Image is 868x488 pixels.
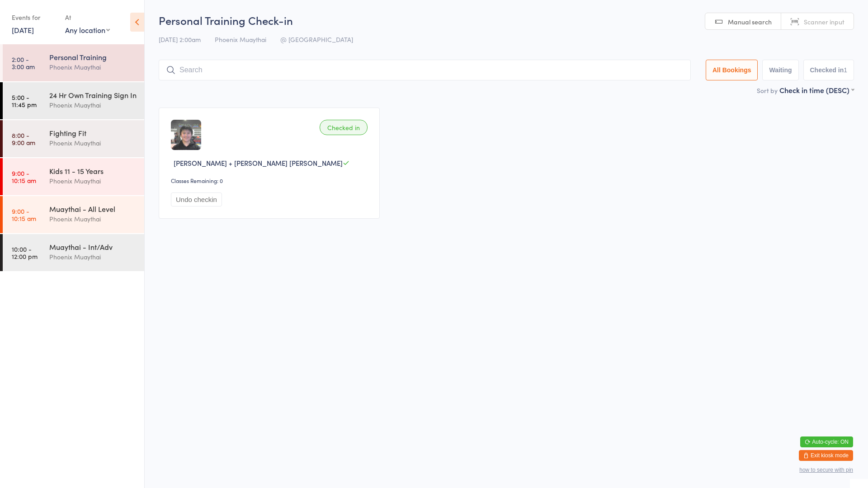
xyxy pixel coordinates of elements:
[49,176,137,186] div: Phoenix Muaythai
[728,17,772,26] span: Manual search
[804,17,844,26] span: Scanner input
[3,158,144,195] a: 9:00 -10:15 amKids 11 - 15 YearsPhoenix Muaythai
[159,13,854,28] h2: Personal Training Check-in
[12,56,35,70] time: 2:00 - 3:00 am
[799,450,853,461] button: Exit kiosk mode
[49,52,137,62] div: Personal Training
[49,138,137,148] div: Phoenix Muaythai
[49,204,137,214] div: Muaythai - All Level
[779,85,854,95] div: Check in time (DESC)
[12,169,36,184] time: 9:00 - 10:15 am
[49,90,137,100] div: 24 Hr Own Training Sign In
[844,66,847,74] div: 1
[171,120,201,150] img: image1751066317.png
[3,44,144,81] a: 2:00 -3:00 amPersonal TrainingPhoenix Muaythai
[159,35,201,44] span: [DATE] 2:00am
[12,245,38,260] time: 10:00 - 12:00 pm
[49,100,137,110] div: Phoenix Muaythai
[12,10,56,25] div: Events for
[171,192,222,206] button: Undo checkin
[159,60,691,80] input: Search
[706,60,758,80] button: All Bookings
[49,166,137,176] div: Kids 11 - 15 Years
[12,94,37,108] time: 5:00 - 11:45 pm
[215,35,266,44] span: Phoenix Muaythai
[3,196,144,233] a: 9:00 -10:15 amMuaythai - All LevelPhoenix Muaythai
[65,10,110,25] div: At
[3,120,144,157] a: 8:00 -9:00 amFighting FitPhoenix Muaythai
[174,158,343,168] span: [PERSON_NAME] + [PERSON_NAME] [PERSON_NAME]
[12,25,34,35] a: [DATE]
[280,35,353,44] span: @ [GEOGRAPHIC_DATA]
[757,86,778,95] label: Sort by
[171,177,370,184] div: Classes Remaining: 0
[12,131,35,146] time: 8:00 - 9:00 am
[49,214,137,224] div: Phoenix Muaythai
[799,467,853,473] button: how to secure with pin
[49,62,137,72] div: Phoenix Muaythai
[800,436,853,447] button: Auto-cycle: ON
[803,60,854,80] button: Checked in1
[49,252,137,262] div: Phoenix Muaythai
[49,242,137,252] div: Muaythai - Int/Adv
[12,207,36,222] time: 9:00 - 10:15 am
[3,234,144,271] a: 10:00 -12:00 pmMuaythai - Int/AdvPhoenix Muaythai
[65,25,110,35] div: Any location
[49,128,137,138] div: Fighting Fit
[762,60,798,80] button: Waiting
[3,82,144,119] a: 5:00 -11:45 pm24 Hr Own Training Sign InPhoenix Muaythai
[320,120,368,135] div: Checked in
